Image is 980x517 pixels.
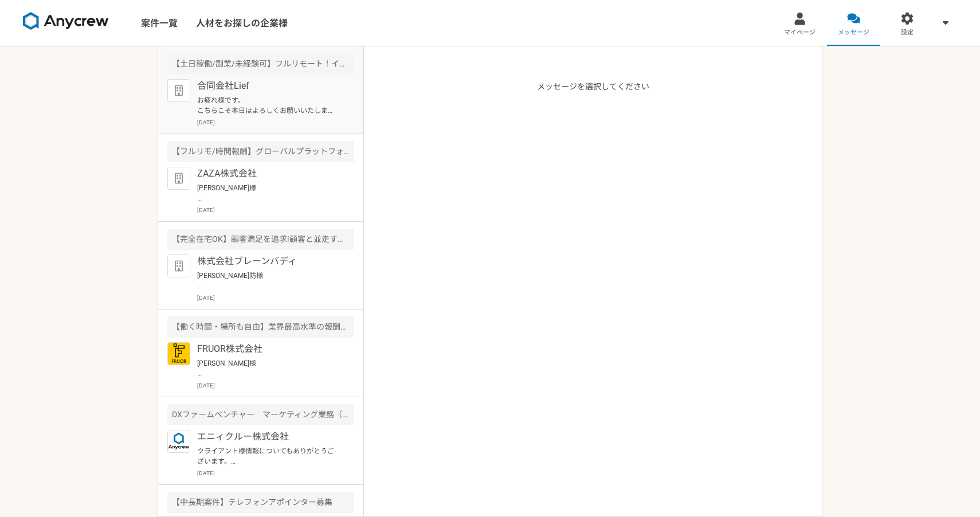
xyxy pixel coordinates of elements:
p: 合同会社Lief [197,79,339,93]
p: [PERSON_NAME]防様 この度は数ある企業の中から弊社求人にご応募いただき誠にありがとうございます。 ブレーンバディ採用担当です。 誠に残念ではございますが、今回はご期待に添えない結果と... [197,271,339,291]
p: [DATE] [197,206,354,214]
p: クライアント様情報についてもありがとうございます。 また動きございましたらご連絡お待ちしております。 [197,446,339,467]
div: 【フルリモ/時間報酬】グローバルプラットフォームのカスタマーサクセス急募！ [167,141,354,162]
span: メッセージ [838,28,869,37]
div: DXファームベンチャー マーケティング業務（クリエイティブと施策実施サポート） [167,404,354,425]
p: メッセージを選択してください [537,81,649,516]
p: [DATE] [197,118,354,127]
span: マイページ [784,28,816,37]
img: default_org_logo-42cde973f59100197ec2c8e796e4974ac8490bb5b08a0eb061ff975e4574aa76.png [167,79,190,102]
div: 【働く時間・場所も自由】業界最高水準の報酬率を誇るキャリアアドバイザーを募集！ [167,316,354,338]
img: default_org_logo-42cde973f59100197ec2c8e796e4974ac8490bb5b08a0eb061ff975e4574aa76.png [167,254,190,277]
p: [DATE] [197,381,354,390]
img: logo_text_blue_01.png [167,430,190,453]
p: エニィクルー株式会社 [197,430,339,444]
p: [DATE] [197,469,354,477]
p: [PERSON_NAME]様 お世話になっております。[PERSON_NAME]防です。 リンクの送付ありがとうございます。 こちらこそお話しできること楽しみにしております。 [PERSON_N... [197,183,339,203]
p: [DATE] [197,293,354,302]
p: FRUOR株式会社 [197,342,339,356]
p: お疲れ様です。 こちらこそ本日はよろしくお願いいたします。 [197,95,339,116]
p: [PERSON_NAME]様 お世話になります。[PERSON_NAME]防です。 ご連絡ありがとうございます。 日程について、以下にて調整させていただきました。 [DATE] 17:00 - ... [197,358,339,379]
div: 【完全在宅OK】顧客満足を追求!顧客と並走するCS募集! [167,229,354,250]
div: 【土日稼働/副業/未経験可】フルリモート！インサイドセールス募集（長期案件） [167,53,354,75]
img: FRUOR%E3%83%AD%E3%82%B3%E3%82%99.png [167,342,190,365]
p: 株式会社ブレーンバディ [197,254,339,268]
span: 設定 [901,28,914,37]
img: default_org_logo-42cde973f59100197ec2c8e796e4974ac8490bb5b08a0eb061ff975e4574aa76.png [167,167,190,190]
img: 8DqYSo04kwAAAAASUVORK5CYII= [23,12,109,30]
p: ZAZA株式会社 [197,167,339,181]
div: 【中長期案件】テレフォンアポインター募集 [167,492,354,513]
